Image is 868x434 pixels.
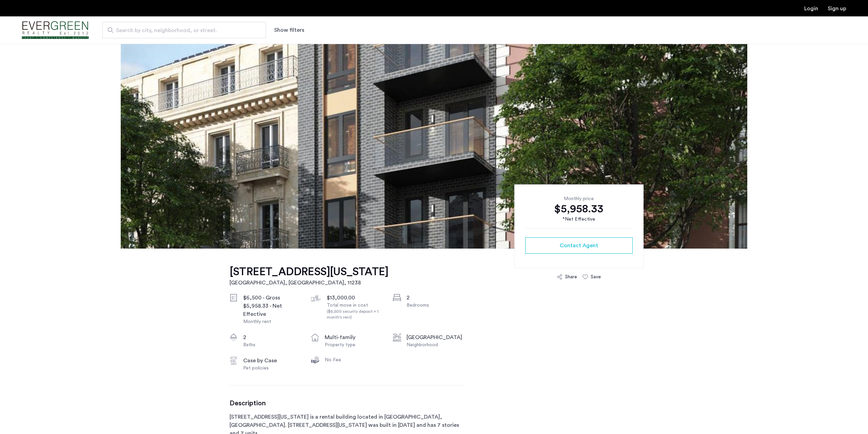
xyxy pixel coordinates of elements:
div: multi-family [325,333,382,341]
a: Login [804,6,818,11]
div: Total move in cost [327,302,384,320]
span: Search by city, neighborhood, or street. [116,26,247,34]
button: Show or hide filters [274,26,304,34]
div: Monthly price [525,195,633,202]
div: Neighborhood [407,341,464,348]
div: Monthly rent [243,318,300,325]
div: Baths [243,341,300,348]
div: Property type [325,341,382,348]
span: Contact Agent [560,241,598,250]
div: 2 [407,294,464,302]
div: *Net Effective [525,216,633,223]
h1: [STREET_ADDRESS][US_STATE] [230,265,388,279]
div: ($6,500 security deposit + 1 month's rent) [327,309,384,320]
img: logo [22,17,89,43]
div: Bedrooms [407,302,464,309]
div: $13,000.00 [327,294,384,302]
div: No Fee [325,356,382,363]
div: Share [565,274,577,280]
div: [GEOGRAPHIC_DATA] [407,333,464,341]
div: 2 [243,333,300,341]
a: Registration [828,6,846,11]
div: $5,958.33 [525,202,633,216]
div: Pet policies [243,365,300,372]
button: button [525,237,633,254]
div: $6,500 - Gross [243,294,300,302]
h3: Description [230,399,464,407]
h2: [GEOGRAPHIC_DATA], [GEOGRAPHIC_DATA] , 11238 [230,279,388,287]
div: Case by Case [243,356,300,365]
div: Save [591,274,601,280]
div: $5,958.33 - Net Effective [243,302,300,318]
a: Cazamio Logo [22,17,89,43]
a: [STREET_ADDRESS][US_STATE][GEOGRAPHIC_DATA], [GEOGRAPHIC_DATA], 11238 [230,265,388,287]
input: Apartment Search [102,22,266,38]
img: apartment [121,44,747,249]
